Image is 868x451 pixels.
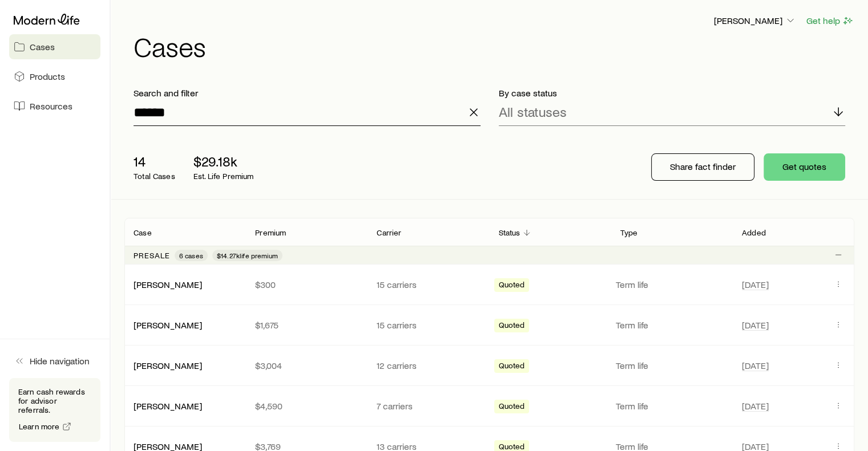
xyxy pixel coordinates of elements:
p: Search and filter [134,87,481,99]
p: Term life [616,360,728,371]
h1: Cases [134,32,854,60]
span: [DATE] [742,319,769,331]
span: $14.27k life premium [217,251,278,260]
a: Resources [9,94,100,119]
p: Term life [616,319,728,331]
p: 15 carriers [377,279,480,290]
a: [PERSON_NAME] [134,360,202,371]
button: Get quotes [764,153,845,181]
span: [DATE] [742,400,769,412]
button: Share fact finder [651,153,754,181]
span: [DATE] [742,360,769,371]
div: Earn cash rewards for advisor referrals.Learn more [9,378,100,442]
p: Status [499,228,520,237]
p: [PERSON_NAME] [714,15,796,26]
span: Cases [30,41,55,52]
span: Resources [30,100,72,112]
p: Type [620,228,638,237]
span: Products [30,71,65,82]
a: [PERSON_NAME] [134,319,202,330]
p: Added [742,228,766,237]
span: Quoted [499,320,525,332]
p: 12 carriers [377,360,480,371]
span: Learn more [19,422,60,430]
span: Quoted [499,280,525,292]
a: Products [9,64,100,89]
p: Earn cash rewards for advisor referrals. [18,387,91,415]
span: 6 cases [179,251,203,260]
button: [PERSON_NAME] [713,14,797,28]
p: 7 carriers [377,400,480,412]
p: Presale [134,251,170,260]
span: Hide navigation [30,355,90,367]
p: $3,004 [255,360,358,371]
span: [DATE] [742,279,769,290]
p: Premium [255,228,286,237]
a: [PERSON_NAME] [134,279,202,290]
div: [PERSON_NAME] [134,360,202,372]
p: Term life [616,279,728,290]
p: $300 [255,279,358,290]
p: Case [134,228,152,237]
div: [PERSON_NAME] [134,400,202,412]
p: Term life [616,400,728,412]
span: Quoted [499,361,525,373]
p: Carrier [377,228,401,237]
p: $29.18k [193,153,254,169]
p: By case status [499,87,846,99]
button: Hide navigation [9,348,100,373]
p: All statuses [499,104,567,120]
p: $4,590 [255,400,358,412]
span: Quoted [499,401,525,413]
p: Share fact finder [670,161,736,172]
div: [PERSON_NAME] [134,279,202,291]
a: Cases [9,34,100,59]
p: 14 [134,153,175,169]
p: 15 carriers [377,319,480,331]
div: [PERSON_NAME] [134,319,202,331]
button: Get help [806,14,854,27]
p: $1,675 [255,319,358,331]
p: Total Cases [134,172,175,181]
a: [PERSON_NAME] [134,400,202,411]
p: Est. Life Premium [193,172,254,181]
